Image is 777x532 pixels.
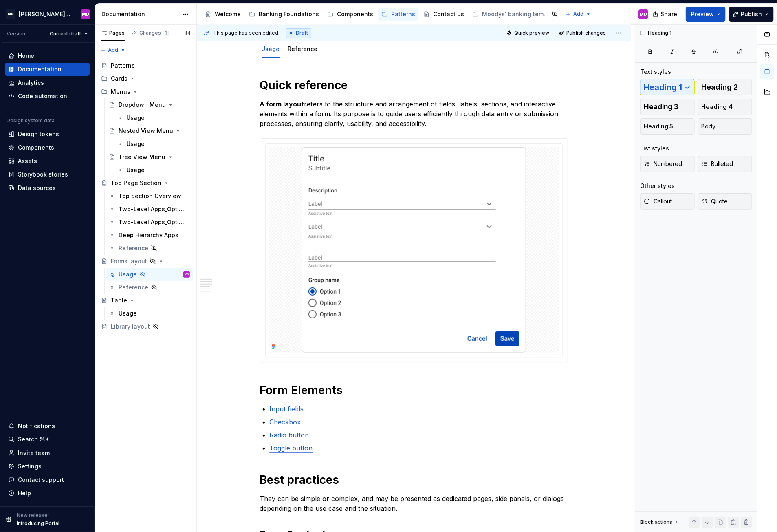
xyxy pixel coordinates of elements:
[106,190,193,203] a: Top Section Overview
[111,88,130,96] div: Menus
[5,155,90,168] a: Assets
[5,419,90,433] button: Notifications
[18,462,42,470] div: Settings
[17,512,49,519] p: New release!
[98,294,193,307] a: Table
[270,431,309,439] a: Radio button
[514,30,549,36] span: Quick preview
[106,216,193,229] a: Two-Level Apps_Option 2
[18,476,64,484] div: Contact support
[698,193,753,210] button: Quote
[469,8,561,21] a: Moodys' banking template
[113,137,193,150] a: Usage
[260,99,568,128] p: refers to the structure and arrangement of fields, labels, sections, and interactive elements wit...
[119,205,186,213] div: Two-Level Apps_Option 1
[482,10,549,18] div: Moodys' banking template
[185,270,189,278] div: MD
[111,179,161,187] div: Top Page Section
[2,5,93,23] button: MB[PERSON_NAME] Banking Fusion Design SystemMD
[504,27,553,39] button: Quick preview
[324,8,376,21] a: Components
[215,10,241,18] div: Welcome
[260,383,568,397] h1: Form Elements
[640,182,675,190] div: Other styles
[288,45,318,52] a: Reference
[119,153,165,161] div: Tree View Menu
[106,307,193,320] a: Usage
[18,435,49,444] div: Search ⌘K
[119,283,148,291] div: Reference
[17,520,59,527] p: Introducing Portal
[111,62,135,70] div: Patterns
[5,63,90,76] a: Documentation
[5,446,90,459] a: Invite team
[113,111,193,124] a: Usage
[640,118,695,135] button: Heading 5
[259,10,319,18] div: Banking Foundations
[260,78,568,93] h1: Quick reference
[5,76,90,89] a: Analytics
[119,309,137,318] div: Usage
[433,10,464,18] div: Contact us
[18,184,56,192] div: Data sources
[5,141,90,154] a: Components
[213,30,280,36] span: This page has been edited.
[50,31,81,37] span: Current draft
[260,100,304,108] strong: A form layout
[106,124,193,137] a: Nested View Menu
[119,244,148,252] div: Reference
[113,163,193,177] a: Usage
[5,181,90,194] a: Data sources
[644,160,682,168] span: Numbered
[163,30,169,36] span: 1
[270,444,313,452] a: Toggle button
[640,156,695,172] button: Numbered
[119,231,178,239] div: Deep Hierarchy Apps
[126,166,145,174] div: Usage
[702,103,733,111] span: Heading 4
[119,270,137,278] div: Usage
[5,168,90,181] a: Storybook stories
[18,52,34,60] div: Home
[111,296,127,305] div: Table
[741,10,762,18] span: Publish
[5,460,90,473] a: Settings
[640,144,669,152] div: List styles
[106,281,193,294] a: Reference
[98,320,193,333] a: Library layout
[686,7,726,22] button: Preview
[119,192,181,200] div: Top Section Overview
[296,30,308,36] span: Draft
[202,6,561,22] div: Page tree
[698,118,753,135] button: Body
[106,229,193,242] a: Deep Hierarchy Apps
[111,322,150,331] div: Library layout
[5,49,90,62] a: Home
[7,31,25,37] div: Version
[702,122,716,130] span: Body
[563,9,594,20] button: Add
[139,30,169,36] div: Changes
[98,44,128,56] button: Add
[46,28,91,40] button: Current draft
[5,90,90,103] a: Code automation
[391,10,415,18] div: Patterns
[285,40,321,57] div: Reference
[262,45,280,52] a: Usage
[18,449,50,457] div: Invite team
[640,517,680,528] div: Block actions
[101,10,178,18] div: Documentation
[7,117,55,124] div: Design system data
[691,10,714,18] span: Preview
[5,473,90,486] button: Contact support
[378,8,418,21] a: Patterns
[640,99,695,115] button: Heading 3
[119,127,173,135] div: Nested View Menu
[19,10,71,18] div: [PERSON_NAME] Banking Fusion Design System
[260,494,568,513] p: They can be simple or complex, and may be presented as dedicated pages, side panels, or dialogs d...
[640,193,695,210] button: Callout
[556,27,610,39] button: Publish changes
[698,156,753,172] button: Bulleted
[698,99,753,115] button: Heading 4
[98,72,193,85] div: Cards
